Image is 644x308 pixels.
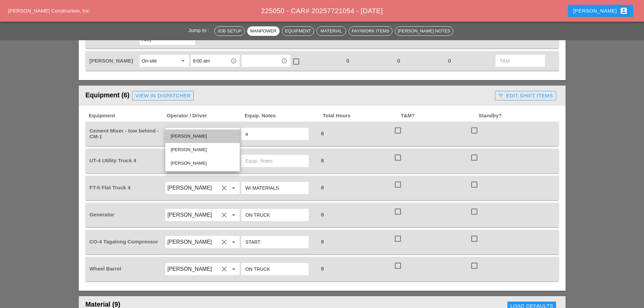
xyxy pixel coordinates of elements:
[245,156,305,166] input: Equip. Notes
[245,237,305,247] input: Equip. Notes
[318,185,326,190] span: 8
[400,112,478,120] span: T&M?
[166,112,244,120] span: Operator / Driver
[90,58,133,64] span: [PERSON_NAME]
[188,27,212,33] span: Jump to :
[245,128,305,139] input: Equip. Notes
[88,112,166,120] span: Equipment
[90,239,158,244] span: CO-4 Tagalong Compressor
[319,28,343,34] div: Material
[318,131,326,136] span: 8
[230,211,238,219] i: arrow_drop_down
[285,28,311,34] div: Equipment
[220,184,228,192] i: clear
[344,58,352,64] span: 0
[500,55,541,66] input: T&M
[318,158,326,163] span: 8
[171,146,234,154] div: [PERSON_NAME]
[90,266,121,271] span: Wheel Barrel
[217,28,242,34] div: Job Setup
[167,237,219,247] input: Yancy Matos
[220,265,228,273] i: clear
[245,210,305,220] input: Equip. Notes
[135,92,191,100] div: View in Dispatcher
[244,112,322,120] span: Equip. Notes
[231,58,237,64] i: access_time
[498,93,503,98] i: call_split
[171,159,234,167] div: [PERSON_NAME]
[167,264,219,275] input: Rudolph Bell
[245,183,305,193] input: Equip. Notes
[142,58,157,64] div: On-site
[247,26,280,36] button: Manpower
[8,8,91,14] a: [PERSON_NAME] Construction, Inc.
[230,238,238,246] i: arrow_drop_down
[171,132,234,140] div: [PERSON_NAME]
[446,58,454,64] span: 0
[498,92,553,100] div: Edit Shift Items
[318,239,326,244] span: 8
[230,184,238,192] i: arrow_drop_down
[220,238,228,246] i: clear
[90,128,159,139] span: Cement Mixer - tow behind - CM-1
[90,158,137,163] span: UT-4 Utility Truck 4
[132,91,194,100] a: View in Dispatcher
[318,212,326,217] span: 8
[349,26,392,36] button: Pay/Work Items
[261,7,383,15] span: 225050 - CAR# 20257721054 - [DATE]
[573,7,628,15] div: [PERSON_NAME]
[282,26,314,36] button: Equipment
[395,58,403,64] span: 0
[620,7,628,15] i: account_box
[395,26,453,36] button: [PERSON_NAME] Notes
[352,28,389,34] div: Pay/Work Items
[245,264,305,275] input: Equip. Notes
[318,266,326,271] span: 8
[167,210,219,220] input: Rudolph Bell
[90,185,130,190] span: FT-5 Flat Truck 4
[250,28,277,34] div: Manpower
[220,211,228,219] i: clear
[179,57,187,65] i: arrow_drop_down
[90,212,115,217] span: Generator
[281,58,287,64] i: access_time
[167,183,219,193] input: Yancy Matos
[230,265,238,273] i: arrow_drop_down
[495,91,556,100] button: Edit Shift Items
[398,28,450,34] div: [PERSON_NAME] Notes
[214,26,245,36] button: Job Setup
[478,112,556,120] span: Standby?
[316,26,346,36] button: Material
[86,89,493,102] div: Equipment (6)
[322,112,400,120] span: Total Hours
[568,5,633,17] button: [PERSON_NAME]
